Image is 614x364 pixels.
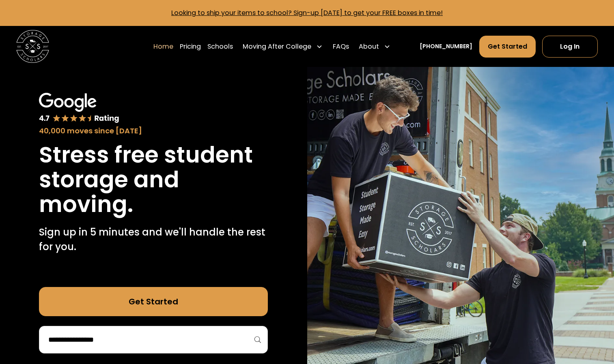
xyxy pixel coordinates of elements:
[39,225,268,254] p: Sign up in 5 minutes and we'll handle the rest for you.
[355,35,394,58] div: About
[333,35,349,58] a: FAQs
[239,35,326,58] div: Moving After College
[359,42,379,51] div: About
[39,125,268,136] div: 40,000 moves since [DATE]
[39,143,268,217] h1: Stress free student storage and moving.
[420,42,472,51] a: [PHONE_NUMBER]
[180,35,201,58] a: Pricing
[171,8,443,17] a: Looking to ship your items to school? Sign-up [DATE] to get your FREE boxes in time!
[153,35,173,58] a: Home
[16,30,49,63] img: Storage Scholars main logo
[39,287,268,316] a: Get Started
[542,36,598,58] a: Log In
[479,36,536,58] a: Get Started
[207,35,233,58] a: Schools
[243,42,311,51] div: Moving After College
[39,93,119,123] img: Google 4.7 star rating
